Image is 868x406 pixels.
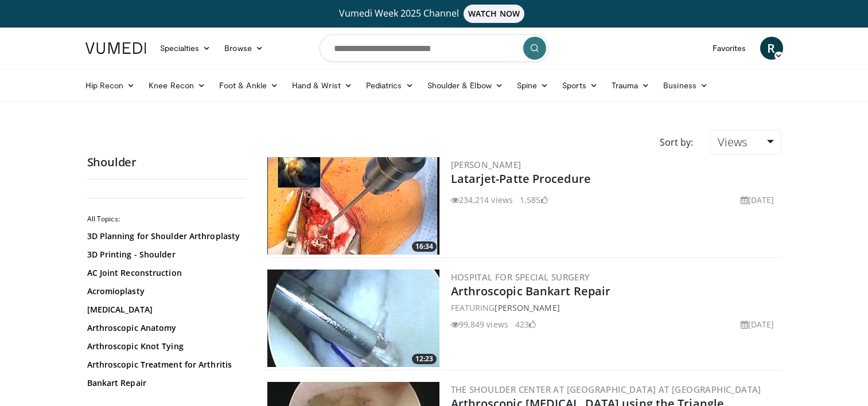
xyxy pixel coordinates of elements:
[320,34,549,62] input: Search topics, interventions
[267,270,439,367] a: 12:23
[87,322,242,334] a: Arthroscopic Anatomy
[651,130,702,155] div: Sort by:
[87,5,781,23] a: Vumedi Week 2025 ChannelWATCH NOW
[87,214,245,224] h2: All Topics:
[267,270,439,367] img: 10039_3.png.300x170_q85_crop-smart_upscale.jpg
[451,159,521,170] a: [PERSON_NAME]
[153,37,218,60] a: Specialties
[451,302,779,314] div: FEATURING
[760,37,783,60] a: R
[451,318,508,330] li: 99,849 views
[495,302,559,313] a: [PERSON_NAME]
[87,155,248,170] h2: Shoulder
[451,194,513,206] li: 234,214 views
[510,74,555,97] a: Spine
[217,37,270,60] a: Browse
[741,318,774,330] li: [DATE]
[718,134,747,150] span: Views
[412,354,437,364] span: 12:23
[555,74,605,97] a: Sports
[87,341,242,352] a: Arthroscopic Knot Tying
[451,271,590,283] a: Hospital for Special Surgery
[285,74,359,97] a: Hand & Wrist
[520,194,548,206] li: 1,585
[87,359,242,370] a: Arthroscopic Treatment for Arthritis
[212,74,285,97] a: Foot & Ankle
[656,74,715,97] a: Business
[741,194,774,206] li: [DATE]
[451,283,611,299] a: Arthroscopic Bankart Repair
[79,74,142,97] a: Hip Recon
[87,286,242,297] a: Acromioplasty
[87,267,242,279] a: AC Joint Reconstruction
[421,74,510,97] a: Shoulder & Elbow
[706,37,753,60] a: Favorites
[412,241,437,252] span: 16:34
[451,384,761,395] a: The Shoulder Center at [GEOGRAPHIC_DATA] at [GEOGRAPHIC_DATA]
[87,231,242,242] a: 3D Planning for Shoulder Arthroplasty
[359,74,421,97] a: Pediatrics
[267,157,439,255] img: 617583_3.png.300x170_q85_crop-smart_upscale.jpg
[87,249,242,260] a: 3D Printing - Shoulder
[87,377,242,389] a: Bankart Repair
[451,171,591,186] a: Latarjet-Patte Procedure
[87,304,242,315] a: [MEDICAL_DATA]
[464,5,524,23] span: WATCH NOW
[142,74,212,97] a: Knee Recon
[605,74,657,97] a: Trauma
[267,157,439,255] a: 16:34
[515,318,536,330] li: 423
[85,42,146,54] img: VuMedi Logo
[710,130,781,155] a: Views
